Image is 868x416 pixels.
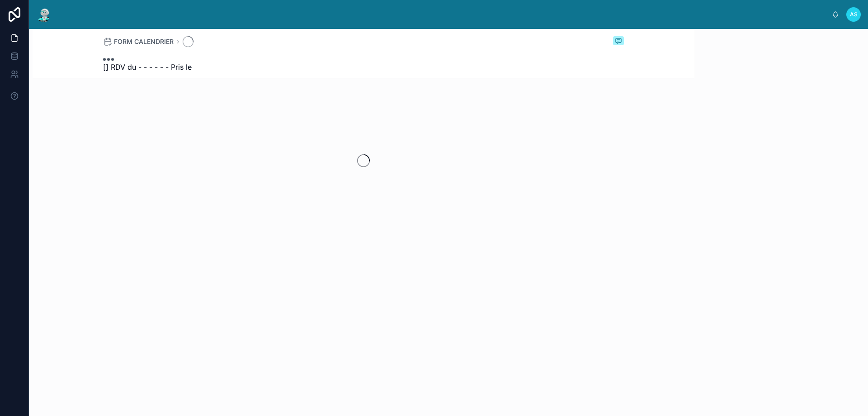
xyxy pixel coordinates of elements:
[114,37,174,46] span: FORM CALENDRIER
[36,7,52,22] img: App logo
[850,11,858,18] span: AS
[103,37,174,46] a: FORM CALENDRIER
[103,62,192,72] span: [] RDV du - - - - - - Pris le
[60,13,832,16] div: scrollable content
